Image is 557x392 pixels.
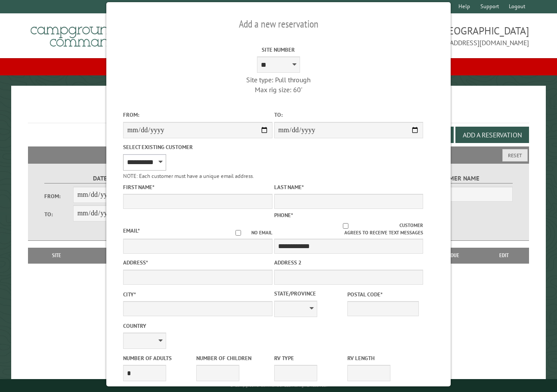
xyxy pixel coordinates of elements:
label: Email [123,227,140,234]
img: Campground Commander [28,17,136,50]
th: Edit [479,248,529,263]
label: Dates [44,174,159,184]
h2: Filters [28,146,529,163]
label: Customer agrees to receive text messages [274,222,424,236]
input: Customer agrees to receive text messages [292,223,400,229]
th: Site [32,248,81,263]
label: Number of Adults [123,354,195,362]
label: Last Name [274,183,424,191]
label: Country [123,322,272,330]
label: Number of Children [196,354,268,362]
button: Reset [502,149,528,162]
input: No email [225,230,251,236]
label: Address [123,258,272,267]
label: RV Length [347,354,419,362]
h1: Reservations [28,100,529,123]
label: Phone [274,212,293,219]
th: Dates [81,248,145,263]
button: Add a Reservation [455,127,529,143]
label: First Name [123,183,272,191]
h2: Add a new reservation [123,16,434,32]
label: Postal Code [347,290,419,299]
label: Site Number [204,46,353,54]
label: From: [44,192,73,200]
div: Site type: Pull through [204,75,353,84]
label: State/Province [274,289,346,298]
label: Select existing customer [123,143,272,151]
th: Due [432,248,479,263]
label: RV Type [274,354,346,362]
small: © Campground Commander LLC. All rights reserved. [230,383,327,388]
label: Address 2 [274,258,424,267]
label: From: [123,111,272,119]
label: City [123,290,272,299]
div: Max rig size: 60' [204,85,353,94]
label: No email [225,229,272,236]
label: To: [44,210,73,218]
small: NOTE: Each customer must have a unique email address. [123,172,254,180]
label: To: [274,111,424,119]
label: Customer Name [398,174,513,184]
